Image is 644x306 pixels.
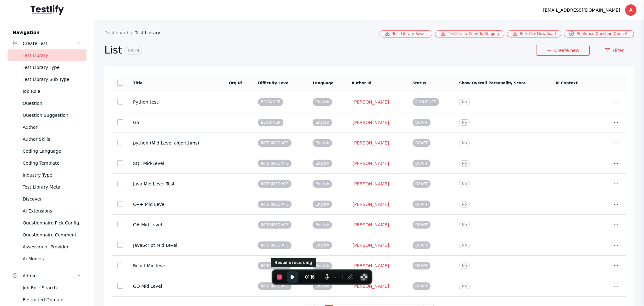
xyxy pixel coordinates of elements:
a: Status [413,81,426,85]
a: Ai Models [8,253,86,265]
a: Language [313,81,333,85]
a: [PERSON_NAME] [352,222,390,228]
a: Org Id [229,81,242,85]
div: Question [23,99,81,107]
span: DRAFT [413,180,430,188]
a: [PERSON_NAME] [352,99,390,105]
a: Create new [536,45,590,56]
div: Admin [23,272,76,280]
div: Questionnaire Pick Config [23,219,81,227]
span: DRAFT [413,282,430,290]
a: [PERSON_NAME] [352,242,390,248]
a: [PERSON_NAME] [352,140,390,146]
a: [PERSON_NAME] [352,283,390,289]
span: English [313,180,332,188]
a: Industry Type [8,169,86,181]
section: JavaScript Mid Level [133,243,219,248]
a: Test Library [8,49,86,61]
a: Test Library Result [380,30,432,37]
span: BEGINNER [258,98,283,106]
div: A [625,4,636,16]
a: [PERSON_NAME] [352,263,390,269]
a: Test Library Meta [8,181,86,193]
a: Title [133,81,142,85]
label: Navigation [8,30,86,35]
span: DRAFT [413,201,430,208]
a: Rephrase Question Open AI [564,30,634,37]
a: Test Library [135,30,165,35]
span: English [313,262,332,269]
section: Go [133,120,219,125]
a: Restricted Domain [8,294,86,306]
span: DRAFT [413,119,430,126]
span: INTERMEDIATE [258,201,291,208]
div: Job Role [23,88,81,95]
div: Ai Models [23,255,81,263]
div: Test Library [23,52,81,59]
div: [EMAIL_ADDRESS][DOMAIN_NAME] [543,6,620,14]
span: No [459,99,470,105]
span: English [313,221,332,229]
div: Assessment Provider [23,243,81,251]
a: Assessment Provider [8,241,86,253]
div: Discover [23,195,81,203]
a: [PERSON_NAME] [352,120,390,125]
a: Dashboard [104,30,135,35]
span: English [313,119,332,126]
a: Difficulty Level [258,81,290,85]
span: English [313,201,332,208]
section: C# Mid Level [133,222,219,227]
span: INTERMEDIATE [258,139,291,147]
span: No [459,242,470,248]
span: DRAFT [413,139,430,147]
a: [PERSON_NAME] [352,161,390,166]
a: Job Role [8,85,86,97]
a: Question [8,97,86,109]
span: DRAFT [413,160,430,167]
span: INTERMEDIATE [258,282,291,290]
span: No [459,181,470,187]
a: Ai Extensions [8,205,86,217]
div: Job Role Search [23,284,81,292]
div: Test Library Type [23,64,81,71]
div: Test Library Sub Type [23,76,81,83]
section: C++ Mid Level [133,202,219,207]
span: INTERMEDIATE [258,160,291,167]
a: Questionnaire Pick Config [8,217,86,229]
section: python (Mid-Level algorithms) [133,140,219,145]
a: Filter [595,45,634,56]
section: Java Mid Level Test [133,181,219,186]
a: Ai Context [555,81,578,85]
span: No [459,160,470,167]
div: Test Library Meta [23,183,81,191]
span: No [459,263,470,269]
span: English [313,139,332,147]
div: Create Test [23,40,76,47]
span: English [313,160,332,167]
span: No [459,140,470,146]
a: Author [8,121,86,133]
section: GO Mid Level [133,284,219,289]
div: Question Suggestion [23,111,81,119]
a: Author Id [352,81,372,85]
a: Author Skills [8,133,86,145]
section: Python test [133,99,219,105]
img: Testlify - Backoffice [31,5,64,15]
a: Question Suggestion [8,109,86,121]
div: Author Skills [23,135,81,143]
div: Coding Template [23,159,81,167]
a: Testlibrary Copy To Staging [435,30,504,37]
a: [PERSON_NAME] [352,201,390,207]
span: No [459,222,470,228]
span: DRAFT [413,262,430,269]
div: Coding Language [23,147,81,155]
span: No [459,201,470,207]
div: Ai Extensions [23,207,81,215]
span: No [459,119,470,126]
a: Show Overall Personality Score [459,81,526,85]
span: BEGINNER [258,119,283,126]
a: Test Library Sub Type [8,73,86,85]
a: Coding Language [8,145,86,157]
h2: List [104,44,536,57]
span: INTERMEDIATE [258,262,291,269]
